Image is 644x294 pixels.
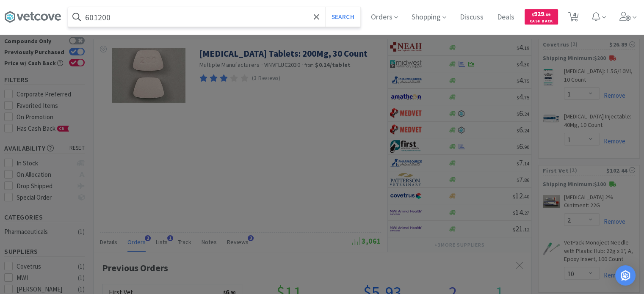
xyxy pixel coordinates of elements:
[68,7,360,27] input: Search by item, sku, manufacturer, ingredient, size...
[530,19,553,25] span: Cash Back
[456,14,487,21] a: Discuss
[544,12,550,17] span: . 69
[325,7,360,27] button: Search
[525,5,558,28] a: $929.69Cash Back
[565,14,582,22] a: 4
[615,265,636,286] div: Open Intercom Messenger
[494,14,518,21] a: Deals
[532,12,534,17] span: $
[532,10,550,18] span: 929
